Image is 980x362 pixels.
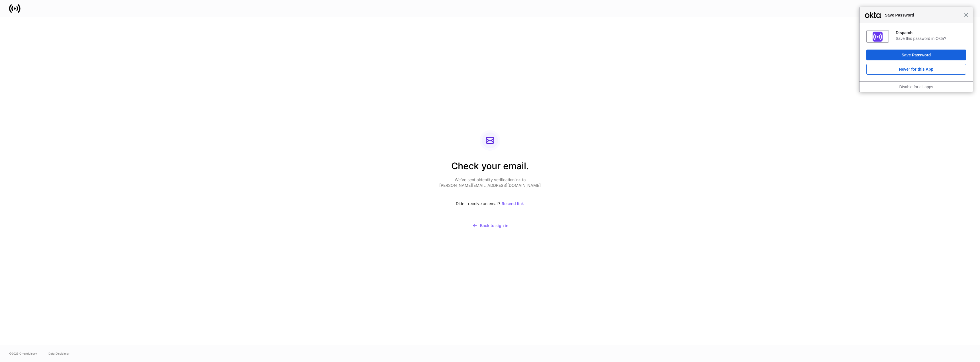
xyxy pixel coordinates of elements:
div: Dispatch [896,30,966,35]
button: Never for this App [866,64,966,75]
h2: Check your email. [439,160,541,177]
p: We’ve sent a identity verification link to [PERSON_NAME][EMAIL_ADDRESS][DOMAIN_NAME] [439,177,541,188]
span: Close [964,13,968,17]
a: Disable for all apps [899,85,933,89]
div: Save this password in Okta? [896,36,966,41]
button: Resend link [501,197,524,210]
div: Back to sign in [472,223,508,228]
a: Data Disclaimer [48,351,70,356]
button: Save Password [866,50,966,60]
div: Resend link [502,202,524,206]
div: Didn’t receive an email? [439,197,541,210]
span: Save Password [882,12,964,19]
img: IoaI0QAAAAZJREFUAwDpn500DgGa8wAAAABJRU5ErkJggg== [873,32,883,42]
button: Back to sign in [439,219,541,232]
span: © 2025 OneAdvisory [9,351,37,356]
